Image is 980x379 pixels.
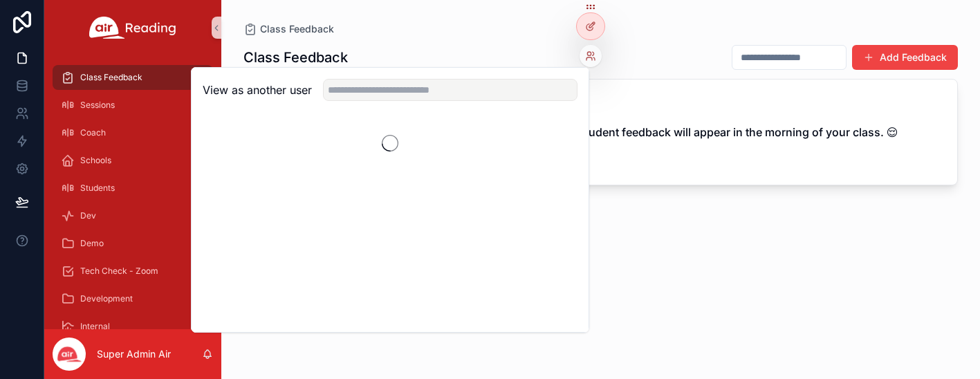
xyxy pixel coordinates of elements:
span: Tech Check - Zoom [80,266,158,277]
span: Demo [80,238,104,249]
a: Students [53,176,213,201]
a: Demo [53,231,213,256]
h2: View as another user [203,82,312,98]
img: App logo [89,17,176,39]
a: Sessions [53,93,213,118]
a: Class Feedback [243,22,334,36]
a: Tech Check - Zoom [53,259,213,284]
p: Super Admin Air [97,347,171,361]
span: Class Feedback [260,22,334,36]
span: Schools [80,155,111,166]
span: Class Feedback [80,72,142,83]
span: Internal [80,321,110,332]
a: Dev [53,203,213,228]
a: Development [53,286,213,311]
h2: No class feedback yet. If you have class scheduled, student feedback will appear in the morning o... [304,124,898,140]
span: Coach [80,127,106,138]
a: Class Feedback [53,65,213,90]
button: Add Feedback [852,45,958,70]
span: Dev [80,210,96,221]
div: scrollable content [44,55,221,329]
h1: Class Feedback [243,48,348,67]
a: Internal [53,314,213,339]
a: Schools [53,148,213,173]
span: Students [80,183,115,194]
a: Coach [53,120,213,145]
span: Development [80,293,133,304]
span: Sessions [80,100,115,111]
